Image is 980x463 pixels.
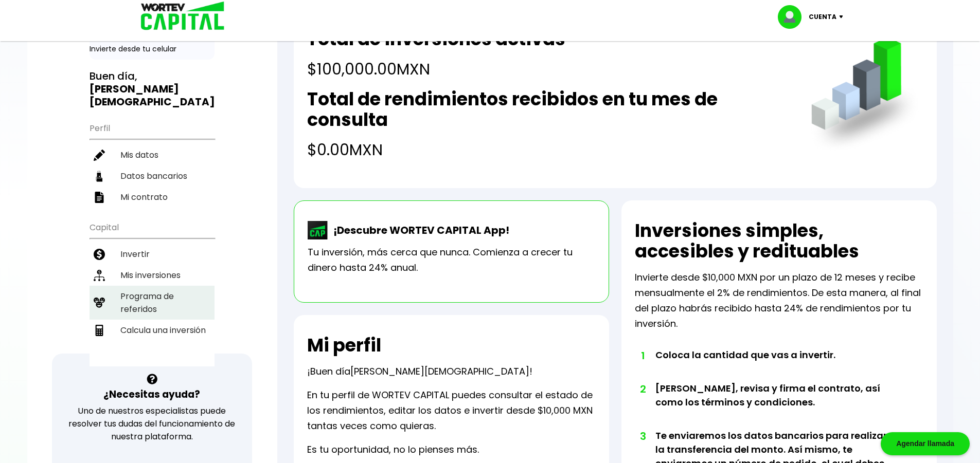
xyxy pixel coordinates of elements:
[94,150,105,161] img: editar-icon.952d3147.svg
[90,265,215,286] a: Mis inversiones
[90,44,215,54] p: Invierte desde tu celular
[307,89,790,130] h2: Total de rendimientos recibidos en tu mes de consulta
[94,297,105,308] img: recomiendanos-icon.9b8e9327.svg
[90,216,215,366] ul: Capital
[307,335,381,356] h2: Mi perfil
[307,387,596,434] p: En tu perfil de WORTEV CAPITAL puedes consultar el estado de los rendimientos, editar los datos e...
[640,381,645,397] span: 2
[655,381,895,429] li: [PERSON_NAME], revisa y firma el contrato, así como los términos y condiciones.
[90,165,215,187] a: Datos bancarios
[655,348,895,381] li: Coloca la cantidad que vas a invertir.
[308,221,328,239] img: wortev-capital-app-icon
[65,404,239,443] p: Uno de nuestros especialistas puede resolver tus dudas del funcionamiento de nuestra plataforma.
[103,387,200,402] h3: ¿Necesitas ayuda?
[94,325,105,336] img: calculadora-icon.17d418c4.svg
[307,442,479,457] p: Es tu oportunidad, no lo pienses más.
[836,15,850,18] img: icon-down
[94,171,105,182] img: datos-icon.10cf9172.svg
[90,144,215,165] a: Mis datos
[635,220,923,262] h2: Inversiones simples, accesibles y redituables
[308,245,595,275] p: Tu inversión, más cerca que nunca. Comienza a crecer tu dinero hasta 24% anual.
[94,192,105,203] img: contrato-icon.f2db500c.svg
[350,365,529,378] span: [PERSON_NAME][DEMOGRAPHIC_DATA]
[90,320,215,341] a: Calcula una inversión
[90,244,215,265] a: Invertir
[90,286,215,320] a: Programa de referidos
[307,29,565,49] h2: Total de inversiones activas
[94,270,105,281] img: inversiones-icon.6695dc30.svg
[635,270,923,331] p: Invierte desde $10,000 MXN por un plazo de 12 meses y recibe mensualmente el 2% de rendimientos. ...
[809,9,836,25] p: Cuenta
[807,37,923,154] img: grafica.516fef24.png
[90,187,215,208] a: Mi contrato
[90,82,215,109] b: [PERSON_NAME][DEMOGRAPHIC_DATA]
[94,249,105,260] img: invertir-icon.b3b967d7.svg
[640,429,645,444] span: 3
[307,364,532,379] p: ¡Buen día !
[778,5,809,29] img: profile-image
[90,117,215,208] ul: Perfil
[328,223,509,238] p: ¡Descubre WORTEV CAPITAL App!
[640,348,645,363] span: 1
[307,138,790,161] h4: $0.00 MXN
[307,58,565,81] h4: $100,000.00 MXN
[90,70,215,108] h3: Buen día,
[881,432,970,455] div: Agendar llamada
